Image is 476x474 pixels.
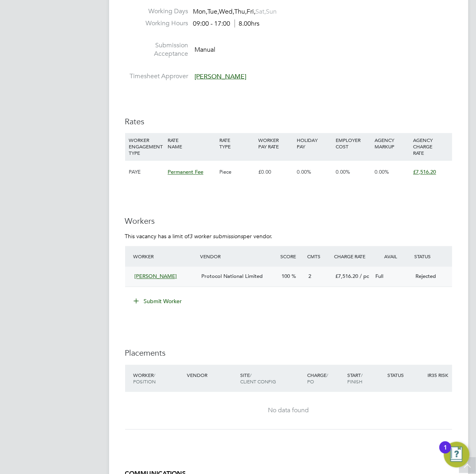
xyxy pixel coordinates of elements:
span: Tue, [208,8,219,16]
span: Fri, [247,8,256,16]
div: Score [278,249,305,264]
div: WORKER ENGAGEMENT TYPE [127,133,166,160]
span: / Finish [347,372,363,385]
span: £7,516.20 [413,169,436,176]
div: AGENCY MARKUP [373,133,411,154]
div: 1 [444,448,447,458]
div: AGENCY CHARGE RATE [411,133,450,160]
span: Permanent Fee [168,169,203,176]
div: Site [238,368,305,389]
button: Open Resource Center, 1 new notification [444,442,470,468]
label: Working Days [125,7,188,16]
div: Worker [132,249,199,264]
div: WORKER PAY RATE [256,133,295,154]
span: Wed, [219,8,235,16]
div: Piece [217,161,256,184]
span: 8.00hrs [235,20,260,28]
div: Start [345,368,385,389]
span: £7,516.20 [335,273,358,280]
div: HOLIDAY PAY [295,133,334,154]
span: Thu, [235,8,247,16]
div: £0.00 [256,161,295,184]
span: 0.00% [336,169,350,176]
label: Submission Acceptance [125,41,188,58]
span: / PO [307,372,328,385]
span: Full [375,273,383,280]
p: This vacancy has a limit of per vendor. [125,233,452,240]
div: Worker [132,368,185,389]
div: Cmts [305,249,332,264]
span: / Client Config [240,372,276,385]
div: 09:00 - 17:00 [193,20,260,28]
div: Vendor [198,249,278,264]
em: 3 worker submissions [190,233,243,240]
div: Status [385,368,425,383]
div: Charge [305,368,345,389]
span: [PERSON_NAME] [195,73,247,81]
span: Sun [266,8,277,16]
span: 0.00% [375,169,389,176]
div: RATE TYPE [217,133,256,154]
h3: Rates [125,116,452,127]
label: Timesheet Approver [125,72,188,81]
div: RATE NAME [166,133,217,154]
div: EMPLOYER COST [334,133,373,154]
span: 2 [308,273,311,280]
span: [PERSON_NAME] [135,273,177,280]
span: 100 [282,273,290,280]
label: Working Hours [125,19,188,28]
h3: Workers [125,216,452,227]
div: Charge Rate [332,249,372,264]
span: 0.00% [297,169,312,176]
div: Vendor [185,368,238,383]
span: Manual [195,46,216,54]
span: / Position [134,372,156,385]
span: Sat, [256,8,266,16]
div: IR35 Risk [425,368,452,383]
div: Rejected [412,270,452,284]
button: Submit Worker [128,295,188,308]
span: Protocol National Limited [201,273,263,280]
div: Avail [372,249,412,264]
div: No data found [133,407,444,415]
h3: Placements [125,348,452,359]
div: Status [412,249,466,264]
span: / pc [360,273,369,280]
span: Mon, [193,8,208,16]
div: PAYE [127,161,166,184]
